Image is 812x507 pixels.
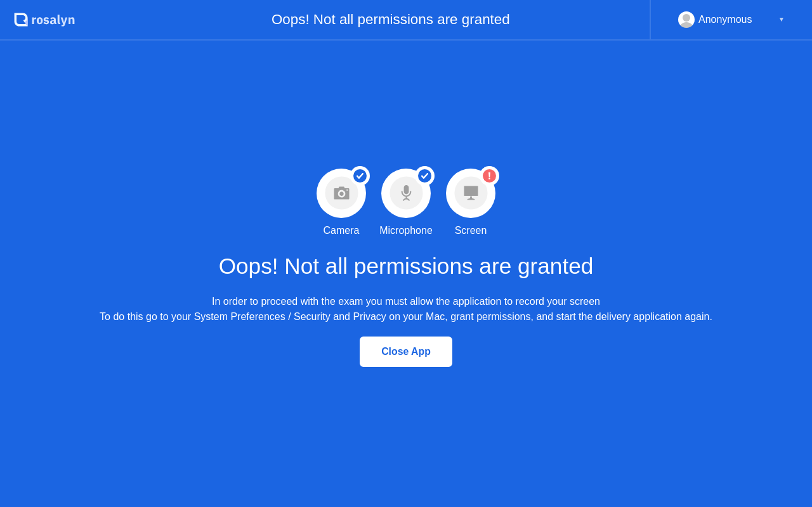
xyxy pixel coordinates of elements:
h1: Oops! Not all permissions are granted [219,250,594,283]
div: ▼ [778,11,785,28]
div: Close App [363,346,449,357]
div: Screen [455,223,487,238]
div: Anonymous [698,11,752,28]
div: Microphone [379,223,433,238]
div: Camera [324,223,360,238]
div: In order to proceed with the exam you must allow the application to record your screen To do this... [100,294,712,324]
button: Close App [360,337,452,367]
